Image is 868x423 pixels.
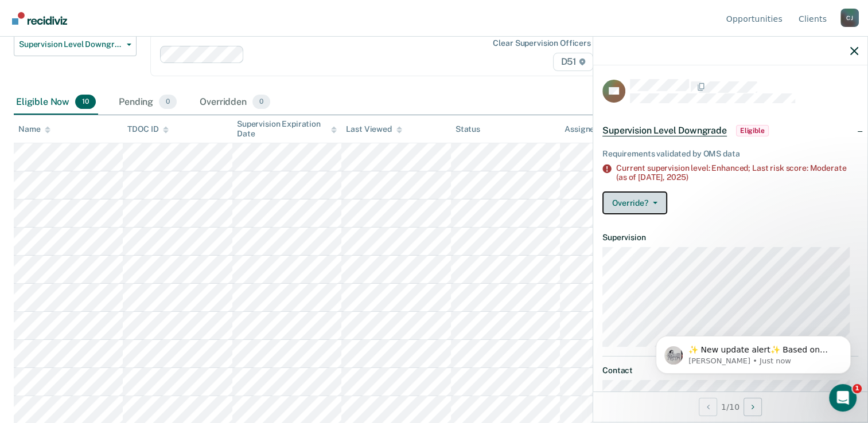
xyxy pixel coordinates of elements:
div: Overridden [197,90,273,115]
span: 0 [159,95,177,109]
button: Next Opportunity [744,398,762,416]
span: D51 [553,53,593,71]
dt: Supervision [602,233,858,242]
div: Last Viewed [346,124,402,134]
div: Name [18,124,50,134]
div: 1 / 10 [593,391,867,422]
div: Current supervision level: Enhanced; Last risk score: Moderate (as of [DATE], [616,163,858,183]
div: Pending [116,90,179,115]
div: Assigned to [565,124,618,134]
span: 1 [853,384,862,393]
img: Recidiviz [12,12,67,25]
div: C J [840,9,859,27]
span: 10 [75,95,96,109]
span: Eligible [736,125,769,136]
p: Message from Kim, sent Just now [50,44,198,54]
div: Status [456,124,480,134]
iframe: Intercom notifications message [639,312,868,392]
button: Override? [602,191,667,214]
button: Previous Opportunity [699,398,717,416]
span: Supervision Level Downgrade [602,125,727,136]
iframe: Intercom live chat [829,384,857,412]
span: ✨ New update alert✨ Based on your feedback, we've made a few updates we wanted to share. 1. We ha... [50,33,197,259]
span: 2025) [667,173,688,182]
div: Clear supervision officers [493,38,590,48]
div: Supervision Expiration Date [237,119,337,139]
div: Supervision Level DowngradeEligible [593,112,867,149]
span: 0 [252,95,270,109]
span: Supervision Level Downgrade [19,40,122,49]
button: Profile dropdown button [840,9,859,27]
div: TDOC ID [127,124,169,134]
div: Eligible Now [14,90,98,115]
div: Requirements validated by OMS data [602,149,858,159]
dt: Contact [602,366,858,375]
